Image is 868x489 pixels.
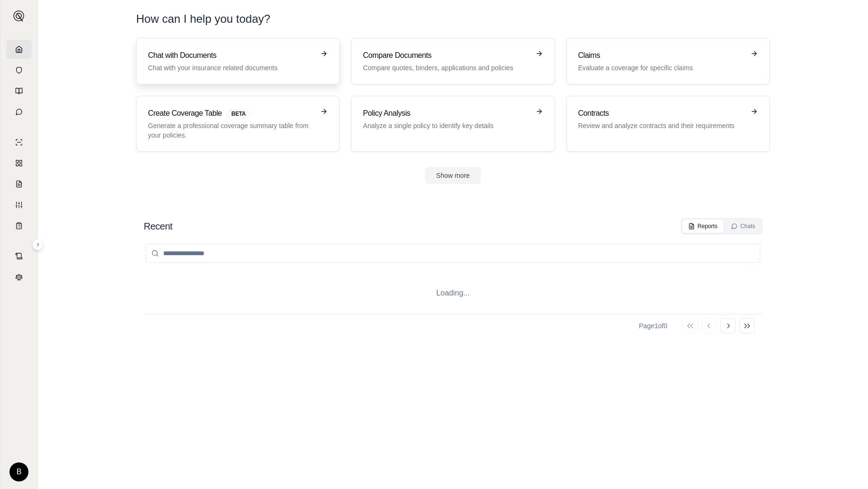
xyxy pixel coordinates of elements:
[688,222,718,230] div: Reports
[148,121,314,140] p: Generate a professional coverage summary table from your policies.
[226,109,251,119] span: BETA
[578,50,745,61] h3: Claims
[351,38,554,84] a: Compare DocumentsCompare quotes, binders, applications and policies
[144,272,762,314] div: Loading...
[425,167,481,184] button: Show more
[578,108,745,119] h3: Contracts
[13,10,25,22] img: Expand sidebar
[136,96,340,152] a: Create Coverage TableBETAGenerate a professional coverage summary table from your policies.
[6,216,32,235] a: Coverage Table
[9,462,28,481] div: B
[6,40,32,59] a: Home
[725,220,761,233] button: Chats
[363,63,529,73] p: Compare quotes, binders, applications and policies
[578,121,745,130] p: Review and analyze contracts and their requirements
[363,50,529,61] h3: Compare Documents
[363,108,529,119] h3: Policy Analysis
[566,96,770,152] a: ContractsReview and analyze contracts and their requirements
[136,38,340,84] a: Chat with DocumentsChat with your insurance related documents
[639,321,667,331] div: Page 1 of 0
[6,175,32,194] a: Claim Coverage
[6,247,32,266] a: Contract Analysis
[32,239,44,250] button: Expand sidebar
[144,220,172,233] h2: Recent
[731,222,755,230] div: Chats
[148,108,314,119] h3: Create Coverage Table
[6,61,32,80] a: Documents Vault
[363,121,529,130] p: Analyze a single policy to identify key details
[578,63,745,73] p: Evaluate a coverage for specific claims
[148,63,314,73] p: Chat with your insurance related documents
[6,133,32,152] a: Single Policy
[9,7,28,26] button: Expand sidebar
[6,154,32,173] a: Policy Comparisons
[6,268,32,286] a: Legal Search Engine
[566,38,770,84] a: ClaimsEvaluate a coverage for specific claims
[351,96,554,152] a: Policy AnalysisAnalyze a single policy to identify key details
[148,50,314,61] h3: Chat with Documents
[683,220,723,233] button: Reports
[6,195,32,214] a: Custom Report
[136,11,770,27] h1: How can I help you today?
[6,82,32,101] a: Prompt Library
[6,102,32,121] a: Chat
